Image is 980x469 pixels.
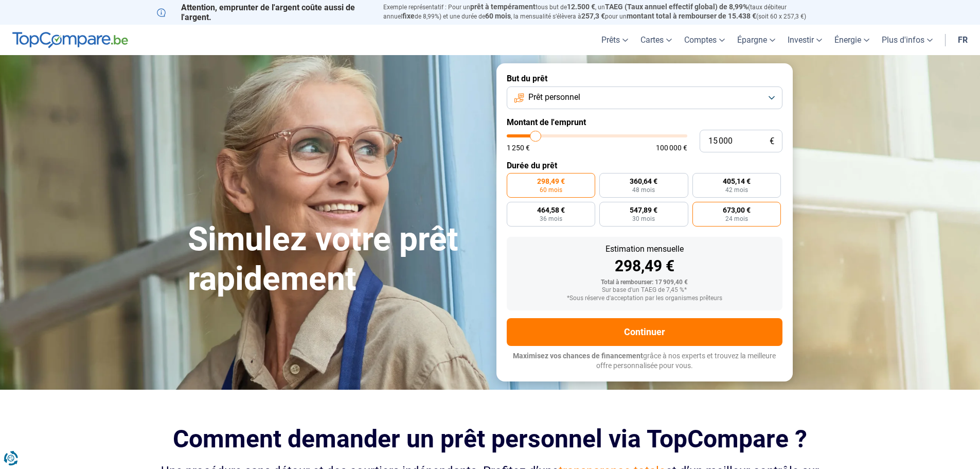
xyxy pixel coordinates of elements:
[770,137,774,146] span: €
[485,12,511,20] span: 60 mois
[581,12,605,20] span: 257,3 €
[632,216,655,222] span: 30 mois
[632,187,655,193] span: 48 mois
[725,216,748,222] span: 24 mois
[630,206,657,214] span: 547,89 €
[723,178,751,185] span: 405,14 €
[515,245,774,253] div: Estimation mensuelle
[470,3,536,11] span: prêt à tempérament
[567,3,595,11] span: 12.500 €
[507,161,782,170] label: Durée du prêt
[507,117,782,127] label: Montant de l'emprunt
[507,144,530,151] span: 1 250 €
[828,25,876,55] a: Énergie
[528,92,580,103] span: Prêt personnel
[513,352,643,360] span: Maximisez vos chances de financement
[507,74,782,83] label: But du prêt
[605,3,748,11] span: TAEG (Taux annuel effectif global) de 8,99%
[723,206,751,214] span: 673,00 €
[656,144,687,151] span: 100 000 €
[731,25,781,55] a: Épargne
[12,32,128,48] img: TopCompare
[402,12,415,20] span: fixe
[540,187,562,193] span: 60 mois
[630,178,657,185] span: 360,64 €
[515,279,774,286] div: Total à rembourser: 17 909,40 €
[725,187,748,193] span: 42 mois
[952,25,974,55] a: fr
[537,178,565,185] span: 298,49 €
[515,258,774,274] div: 298,49 €
[188,220,484,299] h1: Simulez votre prêt rapidement
[383,3,824,21] p: Exemple représentatif : Pour un tous but de , un (taux débiteur annuel de 8,99%) et une durée de ...
[537,206,565,214] span: 464,58 €
[507,318,782,346] button: Continuer
[678,25,731,55] a: Comptes
[781,25,828,55] a: Investir
[507,86,782,109] button: Prêt personnel
[507,351,782,371] p: grâce à nos experts et trouvez la meilleure offre personnalisée pour vous.
[876,25,939,55] a: Plus d'infos
[515,287,774,294] div: Sur base d'un TAEG de 7,45 %*
[595,25,634,55] a: Prêts
[627,12,756,20] span: montant total à rembourser de 15.438 €
[634,25,678,55] a: Cartes
[157,425,824,453] h2: Comment demander un prêt personnel via TopCompare ?
[157,3,371,22] p: Attention, emprunter de l'argent coûte aussi de l'argent.
[540,216,562,222] span: 36 mois
[515,295,774,302] div: *Sous réserve d'acceptation par les organismes prêteurs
